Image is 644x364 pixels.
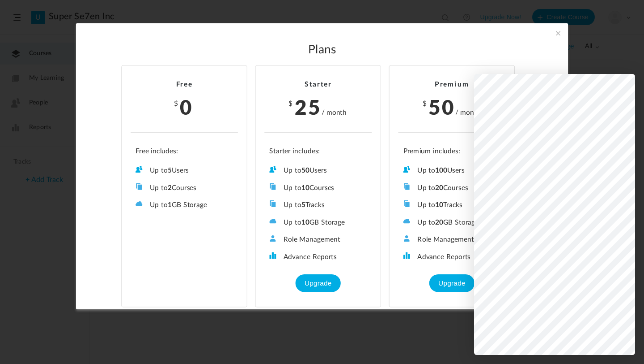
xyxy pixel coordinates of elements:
button: Upgrade [429,274,474,292]
li: Up to Tracks [269,200,367,210]
li: Up to Users [403,166,501,175]
li: Advance Reports [269,252,367,262]
li: Role Management [403,235,501,244]
b: 100 [435,167,447,174]
li: Up to Tracks [403,200,501,210]
cite: / month [455,108,480,117]
b: 10 [301,219,309,226]
span: $ [174,100,179,107]
span: 0 [180,92,193,121]
b: 2 [168,185,172,191]
cite: / month [322,108,347,117]
b: 5 [301,202,305,208]
h2: Starter [264,81,372,89]
b: 5 [168,167,172,174]
li: Up to Courses [136,183,233,193]
b: 10 [435,202,443,208]
h2: Free [131,81,238,89]
h2: Plans [96,43,548,57]
b: 20 [435,219,443,226]
span: 25 [295,92,322,121]
li: Up to GB Storage [136,200,233,210]
li: Up to GB Storage [403,218,501,227]
li: Up to Courses [403,183,501,193]
li: Up to Users [136,166,233,175]
button: Upgrade [296,274,340,292]
li: Advance Reports [403,252,501,262]
li: Up to Courses [269,183,367,193]
span: $ [288,100,293,107]
span: 50 [428,92,455,121]
li: Role Management [269,235,367,244]
li: Up to Users [269,166,367,175]
li: Up to GB Storage [269,218,367,227]
h2: Premium [398,81,506,89]
b: 20 [435,185,443,191]
b: 10 [301,185,309,191]
b: 1 [168,202,172,208]
b: 50 [301,167,309,174]
span: $ [423,100,428,107]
